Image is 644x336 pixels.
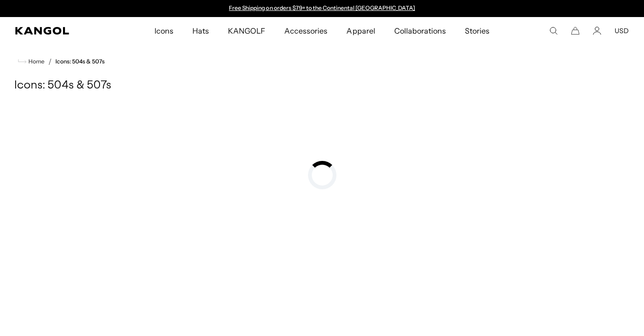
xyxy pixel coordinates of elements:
h1: Icons: 504s & 507s [14,79,630,93]
span: Home [27,58,45,65]
a: Accessories [275,17,337,44]
span: Apparel [346,17,375,44]
span: Accessories [284,17,327,44]
a: Apparel [337,17,384,44]
span: Icons [154,17,173,44]
a: KANGOLF [218,17,275,44]
a: Free Shipping on orders $79+ to the Continental [GEOGRAPHIC_DATA] [229,4,415,11]
summary: Search here [549,27,558,35]
span: Hats [192,17,209,44]
a: Account [593,27,601,35]
a: Icons: 504s & 507s [55,58,105,65]
li: / [45,56,52,67]
a: Kangol [15,27,101,35]
span: KANGOLF [228,17,265,44]
a: Hats [183,17,218,44]
div: Announcement [225,5,420,12]
a: Stories [455,17,499,44]
button: Cart [571,27,580,35]
span: Stories [465,17,490,44]
slideshow-component: Announcement bar [225,5,420,12]
span: Collaborations [394,17,446,44]
div: 1 of 2 [225,5,420,12]
a: Home [18,57,45,66]
button: USD [615,27,629,35]
a: Icons [145,17,183,44]
a: Collaborations [385,17,455,44]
